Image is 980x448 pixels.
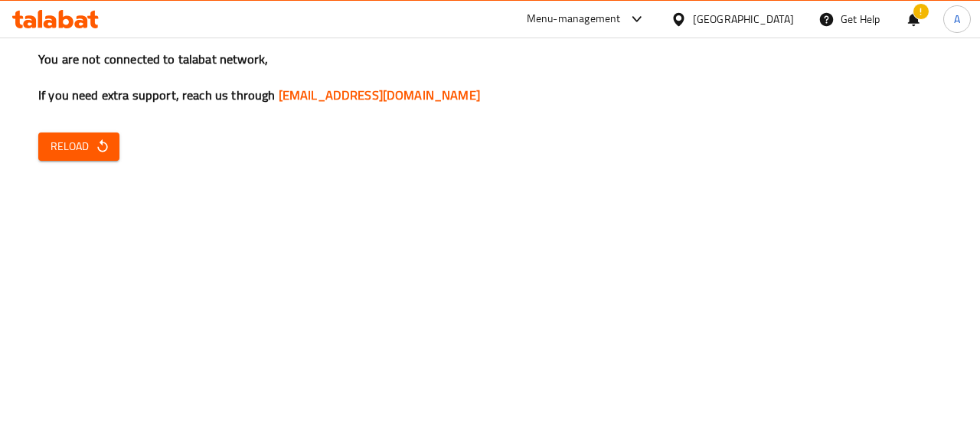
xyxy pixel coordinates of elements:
span: A [954,11,960,28]
a: [EMAIL_ADDRESS][DOMAIN_NAME] [279,83,480,106]
span: Reload [51,137,107,156]
div: Menu-management [527,10,621,28]
button: Reload [38,132,119,161]
div: [GEOGRAPHIC_DATA] [693,11,794,28]
h3: You are not connected to talabat network, If you need extra support, reach us through [38,51,942,104]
